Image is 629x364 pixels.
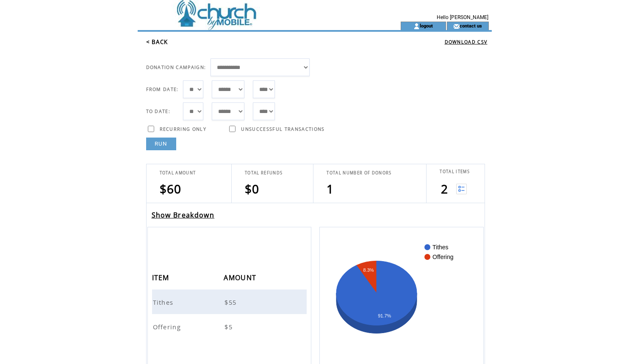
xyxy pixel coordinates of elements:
[437,14,488,20] span: Hello [PERSON_NAME]
[432,244,449,251] text: Tithes
[245,170,283,176] span: TOTAL REFUNDS
[456,184,467,194] img: View list
[420,23,433,28] a: logout
[363,267,374,273] text: 8.3%
[146,138,176,150] a: RUN
[160,170,196,176] span: TOTAL AMOUNT
[441,181,448,197] span: 2
[224,271,258,287] span: AMOUNT
[146,64,206,70] span: DONATION CAMPAIGN:
[460,23,482,28] a: contact us
[224,275,258,280] a: AMOUNT
[153,323,183,331] span: Offering
[445,39,488,45] a: DOWNLOAD CSV
[153,298,176,305] a: Tithes
[413,23,420,30] img: account_icon.gif
[245,181,260,197] span: $0
[378,313,391,318] text: 91.7%
[160,126,207,132] span: RECURRING ONLY
[146,108,171,114] span: TO DATE:
[153,322,183,330] a: Offering
[327,170,391,176] span: TOTAL NUMBER OF DONORS
[224,323,235,331] span: $5
[241,126,324,132] span: UNSUCCESSFUL TRANSACTIONS
[224,298,238,306] span: $55
[440,169,470,174] span: TOTAL ITEMS
[152,271,172,287] span: ITEM
[153,298,176,306] span: Tithes
[152,210,215,220] a: Show Breakdown
[327,181,334,197] span: 1
[432,254,454,260] text: Offering
[152,275,172,280] a: ITEM
[146,86,179,92] span: FROM DATE:
[453,23,460,30] img: contact_us_icon.gif
[146,38,168,46] a: < BACK
[160,181,182,197] span: $60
